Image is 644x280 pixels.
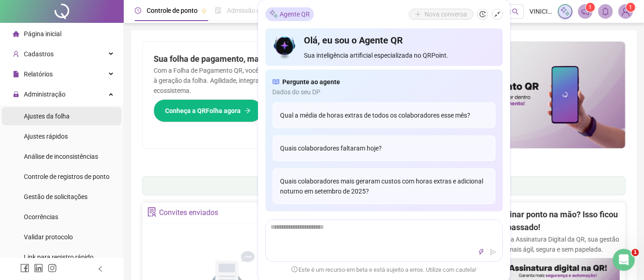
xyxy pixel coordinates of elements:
h2: Assinar ponto na mão? Isso ficou no passado! [496,208,620,234]
span: Página inicial [24,30,61,38]
span: Administração [24,91,66,98]
span: Admissão digital [227,7,274,14]
iframe: Intercom live chat [613,249,635,271]
div: Convites enviados [159,205,218,221]
span: home [13,31,19,37]
span: Controle de ponto [147,7,198,14]
span: 1 [632,249,639,256]
sup: 1 [586,3,595,12]
span: Ajustes da folha [24,113,70,120]
p: Com a Folha de Pagamento QR, você faz tudo em um só lugar: da admissão à geração da folha. Agilid... [154,65,373,96]
span: Conheça a QRFolha agora [165,106,241,116]
span: notification [581,7,589,16]
button: Nova conversa [409,9,473,20]
span: solution [147,207,157,217]
span: VINICIUS [529,6,552,16]
span: Pergunte ao agente [283,77,341,87]
span: left [97,266,104,272]
span: exclamation-circle [292,267,297,273]
h4: Olá, eu sou o Agente QR [304,34,495,47]
p: Com a Assinatura Digital da QR, sua gestão fica mais ágil, segura e sem papelada. [496,234,620,254]
div: Agente QR [265,7,314,21]
span: Controle de registros de ponto [24,173,110,180]
button: send [488,247,499,258]
span: 1 [589,4,592,11]
span: 1 [629,4,633,11]
img: sparkle-icon.fc2bf0ac1784a2077858766a79e2daf3.svg [560,6,570,16]
span: thunderbolt [478,249,484,255]
span: instagram [48,264,57,273]
img: sparkle-icon.fc2bf0ac1784a2077858766a79e2daf3.svg [269,10,278,19]
span: Ajustes rápidos [24,133,68,140]
span: Análise de inconsistências [24,153,98,160]
div: Quais colaboradores mais geraram custos com horas extras e adicional noturno em setembro de 2025? [273,168,495,204]
span: Sua inteligência artificial especializada no QRPoint. [304,50,495,60]
span: pushpin [201,8,207,14]
span: Este é um recurso em beta e está sujeito a erros. Utilize com cautela! [292,265,477,275]
span: file-done [215,7,221,14]
span: Ocorrências [24,213,58,221]
span: Gestão de solicitações [24,193,88,200]
button: thunderbolt [476,247,487,258]
span: arrow-right [244,108,251,114]
div: Qual a média de horas extras de todos os colaboradores esse mês? [273,102,495,128]
span: file [13,71,19,77]
button: Conheça a QRFolha agora [154,99,262,122]
span: linkedin [34,264,43,273]
span: clock-circle [135,7,141,14]
span: shrink [494,11,501,17]
span: Validar protocolo [24,233,73,241]
span: user-add [13,51,19,57]
span: history [479,11,486,17]
span: lock [13,91,19,97]
img: 59819 [619,5,633,18]
span: facebook [20,264,29,273]
img: icon [273,34,297,60]
h2: Sua folha de pagamento, mais simples do que nunca! [154,53,373,65]
span: search [512,8,519,15]
span: bell [601,7,610,16]
sup: Atualize o seu contato no menu Meus Dados [626,3,635,12]
span: Dados do seu DP [273,87,495,97]
span: read [273,77,279,87]
span: Cadastros [24,50,54,58]
div: Quais colaboradores faltaram hoje? [273,135,495,161]
span: Link para registro rápido [24,253,94,261]
span: Relatórios [24,70,53,78]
